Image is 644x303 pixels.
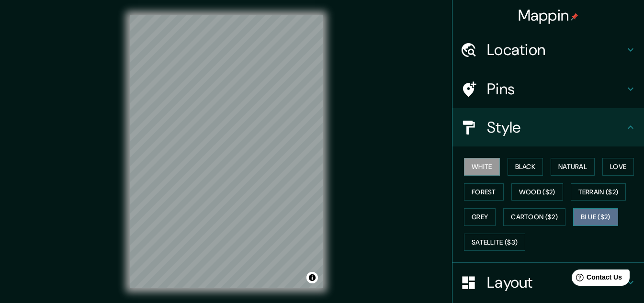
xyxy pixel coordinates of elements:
button: Blue ($2) [573,208,618,226]
h4: Pins [487,79,625,99]
button: Wood ($2) [511,183,563,201]
h4: Layout [487,273,625,292]
button: Toggle attribution [306,272,318,283]
button: Cartoon ($2) [503,208,565,226]
h4: Location [487,40,625,59]
button: Forest [464,183,504,201]
button: Natural [551,158,595,176]
canvas: Map [130,15,323,288]
iframe: Help widget launcher [559,266,633,292]
button: Grey [464,208,496,226]
div: Style [452,108,644,146]
div: Pins [452,70,644,108]
img: pin-icon.png [571,13,578,21]
button: Love [602,158,634,176]
div: Location [452,31,644,69]
h4: Style [487,118,625,137]
div: Layout [452,263,644,302]
button: White [464,158,500,176]
button: Terrain ($2) [571,183,626,201]
button: Black [508,158,543,176]
button: Satellite ($3) [464,234,525,251]
h4: Mappin [518,6,579,25]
